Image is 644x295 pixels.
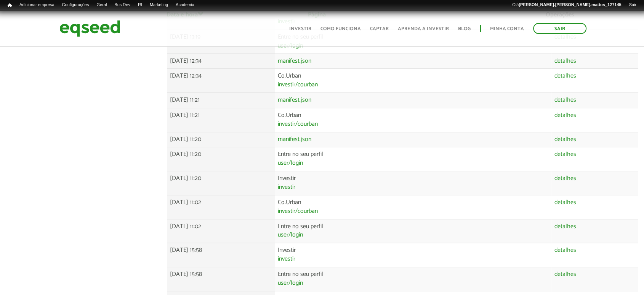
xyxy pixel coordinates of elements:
td: Entre no seu perfil [275,267,551,291]
a: detalhes [554,175,576,182]
a: detalhes [554,136,576,143]
a: Bus Dev [111,2,134,8]
a: Academia [172,2,198,8]
td: [DATE] 11:20 [167,147,275,171]
a: investir [278,184,295,190]
a: Marketing [146,2,172,8]
a: detalhes [554,151,576,157]
a: Blog [458,26,471,31]
td: Investir [275,243,551,267]
a: Captar [370,26,389,31]
a: Início [4,2,16,9]
a: detalhes [554,199,576,206]
a: Olá[PERSON_NAME].[PERSON_NAME].mattos_127145 [508,2,625,8]
a: Como funciona [320,26,361,31]
a: detalhes [554,97,576,103]
td: Entre no seu perfil [275,147,551,171]
a: manifest.json [278,58,311,64]
a: investir [278,256,295,262]
td: [DATE] 12:34 [167,53,275,69]
a: Sair [533,23,586,34]
a: user/login [278,43,303,49]
td: [DATE] 11:20 [167,171,275,195]
td: [DATE] 11:02 [167,195,275,219]
td: [DATE] 11:21 [167,108,275,132]
strong: [PERSON_NAME].[PERSON_NAME].mattos_127145 [519,2,621,7]
a: Minha conta [490,26,524,31]
td: [DATE] 11:21 [167,93,275,108]
a: Adicionar empresa [16,2,58,8]
a: Geral [93,2,111,8]
a: Aprenda a investir [398,26,449,31]
a: investir/courban [278,121,318,127]
a: detalhes [554,58,576,64]
a: user/login [278,160,303,166]
td: Entre no seu perfil [275,219,551,243]
a: Sair [625,2,640,8]
td: [DATE] 15:58 [167,267,275,291]
a: manifest.json [278,97,311,103]
a: Investir [289,26,311,31]
img: EqSeed [59,18,120,39]
a: investir/courban [278,208,318,214]
span: Início [8,3,12,8]
a: detalhes [554,247,576,253]
a: RI [134,2,146,8]
a: user/login [278,232,303,238]
a: detalhes [554,271,576,277]
a: investir/courban [278,82,318,88]
td: [DATE] 11:20 [167,132,275,147]
a: manifest.json [278,136,311,143]
td: [DATE] 15:58 [167,243,275,267]
td: Co.Urban [275,195,551,219]
a: detalhes [554,224,576,230]
a: Configurações [58,2,93,8]
a: detalhes [554,112,576,118]
td: [DATE] 12:34 [167,69,275,93]
td: Investir [275,171,551,195]
a: detalhes [554,73,576,79]
a: user/login [278,280,303,286]
td: Co.Urban [275,69,551,93]
td: [DATE] 11:02 [167,219,275,243]
td: Co.Urban [275,108,551,132]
